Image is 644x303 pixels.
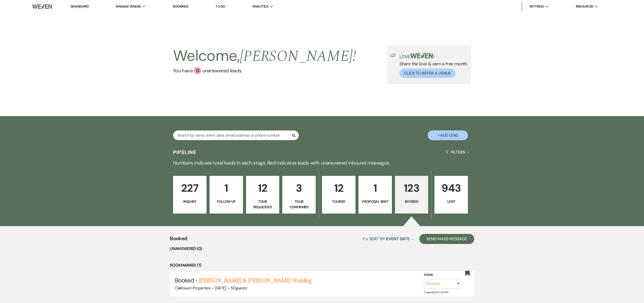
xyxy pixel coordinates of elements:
span: Created: [DATE] 2:56 PM [424,291,448,294]
a: Bookings [173,4,188,9]
span: ↑↓ [362,236,368,241]
span: Event Date [386,236,410,241]
p: 3 [286,180,312,196]
p: 1 [213,180,240,196]
a: 12Tour Requested [246,176,279,214]
button: Click to Refer a Venue [399,69,456,78]
li: Unanswered (0) [170,245,474,252]
a: 227Inquiry [173,176,207,214]
button: + Add Lead [428,130,468,140]
a: 123Booked [395,176,428,214]
a: 1Proposal Sent [358,176,392,214]
a: To Do [216,4,225,9]
label: Stage: [424,272,462,278]
p: Tour Confirmed [286,199,312,210]
p: 943 [438,180,465,196]
h2: Welcome, [173,45,356,67]
a: 1Follow Up [210,176,243,214]
input: Search by name, event date, email address or phone number [173,130,299,140]
p: Proposal Sent [362,199,389,204]
span: Settings [530,4,544,9]
a: 12Toured [322,176,355,214]
p: 123 [398,180,425,196]
button: Filters [444,145,471,159]
p: Toured [325,199,352,204]
a: Dashboard [70,4,89,9]
div: 0 [194,67,201,74]
p: 12 [249,180,276,196]
img: weven-logo-green.svg [410,53,433,58]
p: Love ? [399,53,468,59]
p: Lost [438,199,465,204]
h3: Pipeline [173,149,197,156]
a: You have 0 unanswered leads. [173,67,356,74]
span: Booked [175,276,194,284]
img: loud-speaker-illustration.svg [390,53,396,57]
p: 12 [325,180,352,196]
li: Bookmarked (1) [170,262,474,269]
span: Resources [576,4,593,9]
span: Manage Venues [116,4,141,9]
p: Booked [398,199,425,204]
div: Share the love & earn a free month. [396,53,468,78]
span: Oakhaven Properties [175,285,210,291]
span: 50 guests [231,285,247,291]
a: 943Lost [434,176,468,214]
p: 1 [362,180,389,196]
img: Weven Logo [32,1,52,12]
span: Booked [170,235,187,245]
span: [PERSON_NAME] ! [240,45,356,68]
a: 3Tour Confirmed [282,176,316,214]
p: Inquiry [176,199,203,204]
span: [DATE] [215,285,226,291]
p: 227 [176,180,203,196]
p: Numbers indicate total leads in each stage. Red indicates leads with unanswered inbound messages. [141,159,503,167]
button: Send Mass Message [419,234,474,244]
button: Sort By Event Date [360,232,416,245]
p: Tour Requested [249,199,276,210]
a: [PERSON_NAME] & [PERSON_NAME] Wedding [199,276,311,285]
p: Follow Up [213,199,240,204]
span: Analytics [252,4,268,9]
